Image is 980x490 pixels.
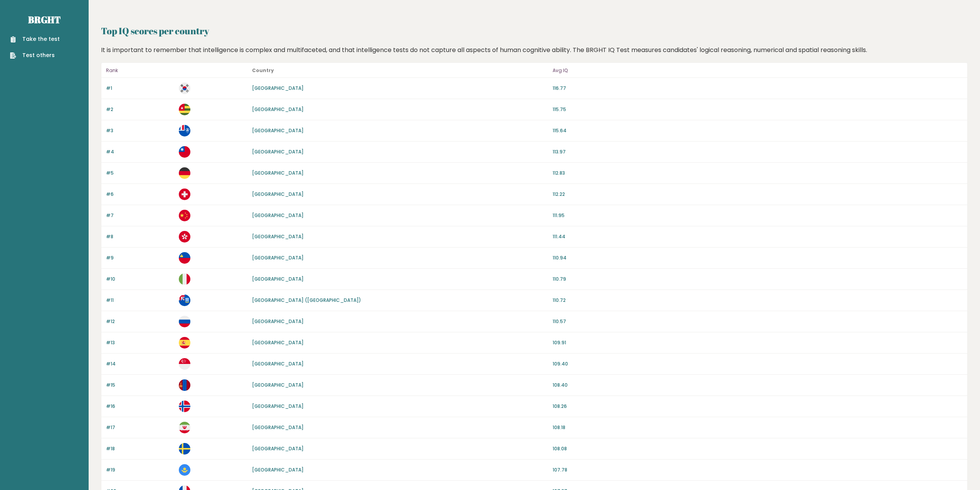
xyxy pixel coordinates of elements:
[553,191,963,198] p: 112.22
[179,379,190,391] img: mn.svg
[10,51,60,59] a: Test others
[106,339,174,346] p: #13
[252,339,304,346] a: [GEOGRAPHIC_DATA]
[106,191,174,198] p: #6
[106,360,174,367] p: #14
[553,445,963,452] p: 108.08
[106,127,174,134] p: #3
[553,297,963,304] p: 110.72
[10,35,60,43] a: Take the test
[252,85,304,91] a: [GEOGRAPHIC_DATA]
[553,403,963,410] p: 108.26
[553,106,963,113] p: 115.75
[179,443,190,455] img: se.svg
[553,424,963,431] p: 108.18
[252,67,274,74] b: Country
[106,106,174,113] p: #2
[252,170,304,176] a: [GEOGRAPHIC_DATA]
[252,445,304,452] a: [GEOGRAPHIC_DATA]
[179,167,190,179] img: de.svg
[179,104,190,115] img: tg.svg
[106,276,174,283] p: #10
[179,337,190,349] img: es.svg
[553,127,963,134] p: 115.64
[252,148,304,155] a: [GEOGRAPHIC_DATA]
[106,318,174,325] p: #12
[106,466,174,473] p: #19
[106,254,174,261] p: #9
[101,24,968,38] h2: Top IQ scores per country
[179,210,190,221] img: cn.svg
[553,382,963,389] p: 108.40
[179,146,190,158] img: tw.svg
[98,45,971,55] div: It is important to remember that intelligence is complex and multifaceted, and that intelligence ...
[179,189,190,200] img: ch.svg
[179,358,190,370] img: sg.svg
[106,445,174,452] p: #18
[179,231,190,242] img: hk.svg
[179,273,190,285] img: it.svg
[553,276,963,283] p: 110.79
[553,85,963,92] p: 116.77
[252,466,304,473] a: [GEOGRAPHIC_DATA]
[553,466,963,473] p: 107.78
[106,170,174,177] p: #5
[179,316,190,327] img: ru.svg
[252,403,304,409] a: [GEOGRAPHIC_DATA]
[252,424,304,431] a: [GEOGRAPHIC_DATA]
[106,212,174,219] p: #7
[28,13,61,26] a: Brght
[252,276,304,282] a: [GEOGRAPHIC_DATA]
[553,66,963,75] p: Avg IQ
[252,318,304,325] a: [GEOGRAPHIC_DATA]
[106,66,174,75] p: Rank
[252,106,304,113] a: [GEOGRAPHIC_DATA]
[179,252,190,264] img: li.svg
[553,318,963,325] p: 110.57
[179,422,190,433] img: ir.svg
[179,401,190,412] img: no.svg
[553,233,963,240] p: 111.44
[252,382,304,388] a: [GEOGRAPHIC_DATA]
[106,403,174,410] p: #16
[553,339,963,346] p: 109.91
[252,212,304,219] a: [GEOGRAPHIC_DATA]
[106,85,174,92] p: #1
[252,127,304,134] a: [GEOGRAPHIC_DATA]
[179,125,190,136] img: tf.svg
[106,382,174,389] p: #15
[553,170,963,177] p: 112.83
[252,254,304,261] a: [GEOGRAPHIC_DATA]
[553,212,963,219] p: 111.95
[179,295,190,306] img: fk.svg
[106,297,174,304] p: #11
[106,424,174,431] p: #17
[106,148,174,155] p: #4
[106,233,174,240] p: #8
[252,360,304,367] a: [GEOGRAPHIC_DATA]
[179,464,190,476] img: kz.svg
[553,148,963,155] p: 113.97
[252,191,304,197] a: [GEOGRAPHIC_DATA]
[252,297,361,303] a: [GEOGRAPHIC_DATA] ([GEOGRAPHIC_DATA])
[252,233,304,240] a: [GEOGRAPHIC_DATA]
[553,360,963,367] p: 109.40
[179,83,190,94] img: kr.svg
[553,254,963,261] p: 110.94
